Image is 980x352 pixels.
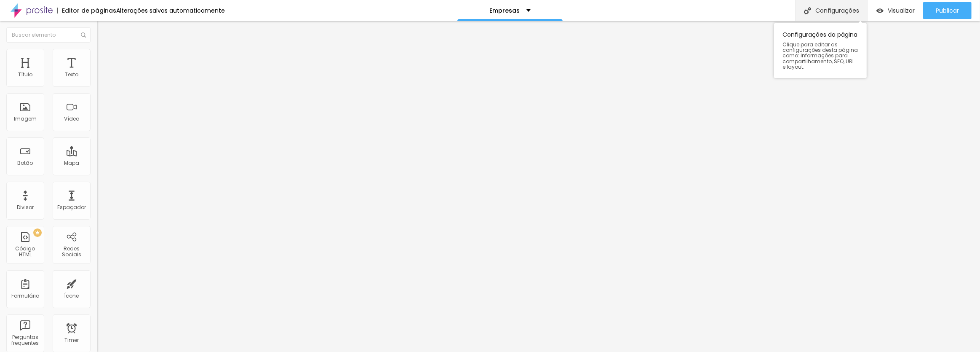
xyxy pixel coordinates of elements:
[18,160,33,166] div: Botão
[57,8,116,13] div: Editor de páginas
[14,116,37,122] div: Imagem
[64,116,79,122] div: Vídeo
[17,204,34,210] div: Divisor
[936,7,959,14] span: Publicar
[55,246,88,258] div: Redes Sociais
[888,7,915,14] span: Visualizar
[57,204,86,210] div: Espaçador
[923,2,972,19] button: Publicar
[868,2,923,19] button: Visualizar
[97,21,980,352] iframe: Editor
[11,293,39,299] div: Formulário
[65,72,78,78] div: Texto
[774,23,867,78] div: Configurações da página
[6,27,91,43] input: Buscar elemento
[8,246,42,258] div: Código HTML
[18,72,32,78] div: Título
[81,32,86,38] img: Icone
[490,8,520,13] p: Empresas
[116,8,225,13] div: Alterações salvas automaticamente
[782,42,858,70] span: Clique para editar as configurações desta página como: Informações para compartilhamento, SEO, UR...
[64,293,79,299] div: Ícone
[8,334,42,347] div: Perguntas frequentes
[876,7,884,14] img: view-1.svg
[64,337,79,343] div: Timer
[64,160,79,166] div: Mapa
[804,7,811,14] img: Icone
